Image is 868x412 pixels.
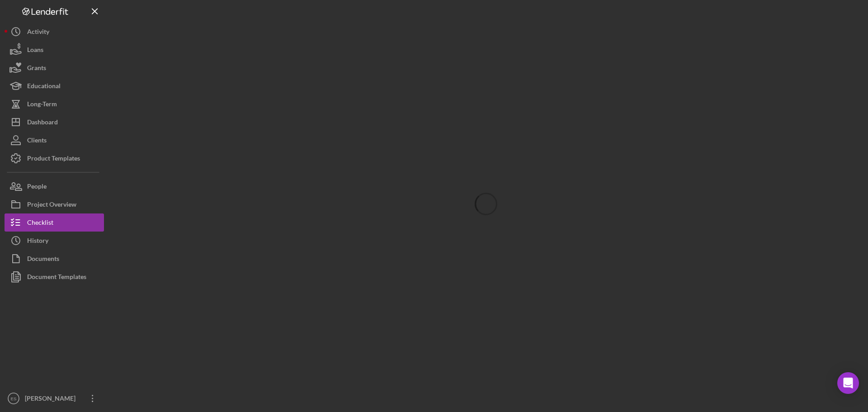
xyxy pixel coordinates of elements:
button: History [5,232,104,250]
button: Grants [5,59,104,77]
div: Checklist [27,213,53,234]
button: Documents [5,250,104,268]
div: Documents [27,250,59,270]
button: Project Overview [5,195,104,213]
button: People [5,177,104,195]
div: Loans [27,41,43,61]
button: ES[PERSON_NAME] [5,389,104,407]
button: Product Templates [5,149,104,167]
button: Dashboard [5,113,104,131]
div: Document Templates [27,268,86,288]
text: ES [11,396,17,401]
button: Clients [5,131,104,149]
div: History [27,232,48,252]
div: Product Templates [27,149,80,170]
div: Grants [27,59,46,79]
button: Educational [5,77,104,95]
button: Checklist [5,213,104,232]
div: People [27,177,47,198]
button: Long-Term [5,95,104,113]
button: Activity [5,23,104,41]
div: Educational [27,77,61,97]
button: Loans [5,41,104,59]
div: Activity [27,23,49,43]
div: Open Intercom Messenger [837,372,859,394]
div: Dashboard [27,113,58,133]
button: Document Templates [5,268,104,286]
div: Clients [27,131,47,152]
div: Long-Term [27,95,57,115]
div: Project Overview [27,195,76,216]
div: [PERSON_NAME] [23,389,81,410]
